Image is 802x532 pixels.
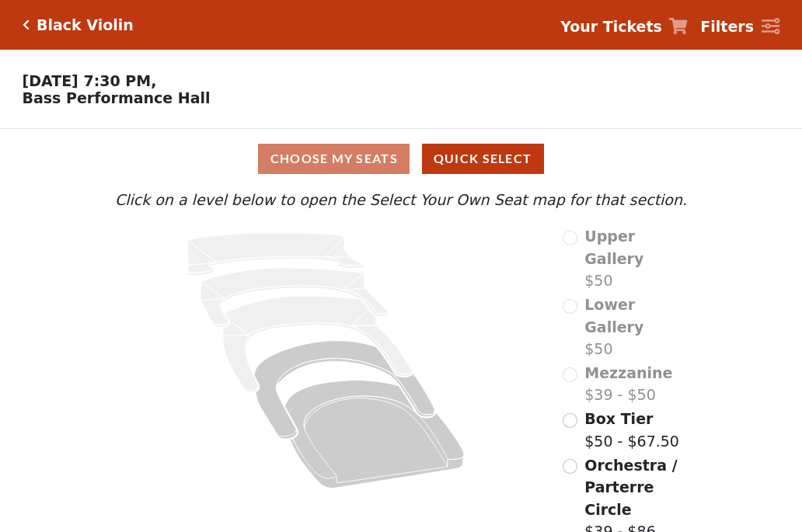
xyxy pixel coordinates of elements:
label: $50 [584,225,691,292]
span: Box Tier [584,410,653,427]
span: Upper Gallery [584,228,643,267]
button: Quick Select [422,144,544,174]
path: Upper Gallery - Seats Available: 0 [187,233,364,276]
span: Mezzanine [584,364,672,381]
a: Filters [700,16,779,38]
path: Lower Gallery - Seats Available: 0 [201,268,389,327]
p: Click on a level below to open the Select Your Own Seat map for that section. [111,189,691,211]
path: Orchestra / Parterre Circle - Seats Available: 685 [285,381,465,489]
strong: Your Tickets [560,18,662,35]
h5: Black Violin [37,16,134,34]
span: Orchestra / Parterre Circle [584,457,677,518]
label: $50 [584,294,691,360]
label: $50 - $67.50 [584,408,679,452]
span: Lower Gallery [584,296,643,336]
a: Click here to go back to filters [23,19,30,30]
strong: Filters [700,18,754,35]
a: Your Tickets [560,16,688,38]
label: $39 - $50 [584,362,672,406]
